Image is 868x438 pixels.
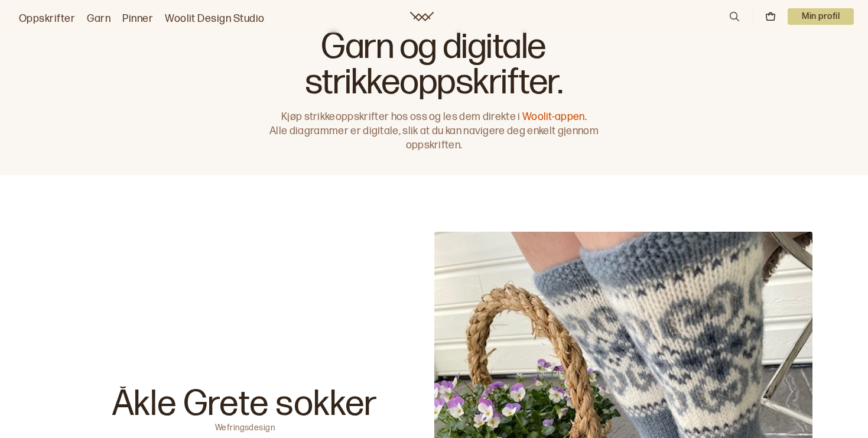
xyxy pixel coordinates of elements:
[112,387,378,422] p: Åkle Grete sokker
[788,8,854,25] button: User dropdown
[87,11,110,27] a: Garn
[264,30,604,100] h1: Garn og digitale strikkeoppskrifter.
[788,8,854,25] p: Min profil
[410,12,434,21] a: Woolit
[522,111,587,123] a: Woolit-appen.
[264,110,604,153] p: Kjøp strikkeoppskrifter hos oss og les dem direkte i Alle diagrammer er digitale, slik at du kan ...
[165,11,265,27] a: Woolit Design Studio
[122,11,153,27] a: Pinner
[19,11,75,27] a: Oppskrifter
[215,422,275,430] p: Wefringsdesign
